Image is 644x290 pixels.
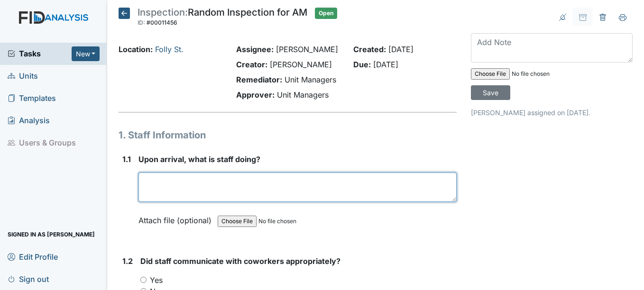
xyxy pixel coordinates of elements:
label: Yes [150,274,163,286]
strong: Created: [353,45,386,54]
strong: Creator: [236,60,267,69]
label: 1.2 [122,255,133,267]
button: New [72,46,100,61]
input: Save [471,85,510,100]
span: Inspection: [138,7,188,18]
span: [PERSON_NAME] [270,60,332,69]
span: Unit Managers [277,90,329,100]
p: [PERSON_NAME] assigned on [DATE]. [471,108,633,118]
span: ID: [138,19,145,26]
input: Yes [140,277,147,283]
span: Upon arrival, what is staff doing? [138,154,260,164]
span: [PERSON_NAME] [276,45,338,54]
span: Signed in as [PERSON_NAME] [8,227,95,242]
div: Random Inspection for AM [138,8,307,28]
a: Tasks [8,48,72,59]
span: Did staff communicate with coworkers appropriately? [140,256,340,266]
label: 1.1 [122,154,131,165]
span: Analysis [8,113,50,128]
span: [DATE] [388,45,414,54]
span: #00011456 [147,19,177,26]
strong: Remediator: [236,75,282,84]
span: Edit Profile [8,249,58,264]
a: Folly St. [155,45,184,54]
span: Templates [8,91,56,106]
span: Sign out [8,272,49,286]
span: Open [315,8,337,19]
strong: Assignee: [236,45,274,54]
label: Attach file (optional) [138,209,215,226]
strong: Approver: [236,90,275,100]
span: [DATE] [373,60,398,69]
strong: Due: [353,60,371,69]
span: Unit Managers [285,75,336,84]
h1: 1. Staff Information [119,128,456,142]
span: Units [8,69,38,83]
strong: Location: [119,45,153,54]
